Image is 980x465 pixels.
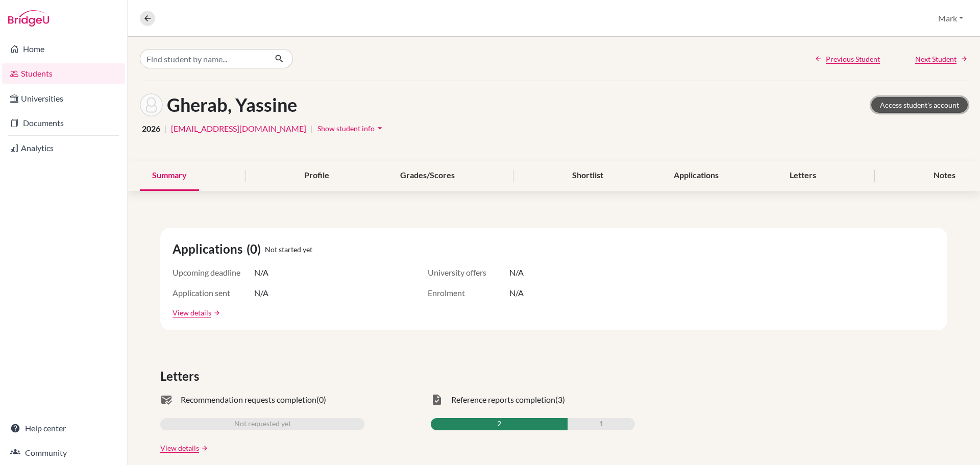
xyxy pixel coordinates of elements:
[265,244,312,255] span: Not started yet
[921,161,968,191] div: Notes
[555,394,565,406] span: (3)
[560,161,616,191] div: Shortlist
[599,418,603,430] span: 1
[451,394,555,406] span: Reference reports completion
[497,418,501,430] span: 2
[160,443,199,453] a: View details
[428,287,509,299] span: Enrolment
[181,394,316,406] span: Recommendation requests completion
[661,161,731,191] div: Applications
[142,123,160,135] span: 2026
[375,123,385,133] i: arrow_drop_down
[826,54,880,64] span: Previous Student
[292,161,341,191] div: Profile
[254,266,268,279] span: N/A
[140,49,266,68] input: Find student by name...
[140,93,163,116] img: Yassine Gherab's avatar
[173,266,254,279] span: Upcoming deadline
[509,266,524,279] span: N/A
[777,161,828,191] div: Letters
[2,418,125,438] a: Help center
[173,287,254,299] span: Application sent
[2,63,125,84] a: Students
[140,161,199,191] div: Summary
[173,240,247,258] span: Applications
[247,240,265,258] span: (0)
[160,394,173,406] span: mark_email_read
[915,54,957,64] span: Next Student
[871,97,968,113] a: Access student's account
[310,123,313,135] span: |
[167,94,297,116] h1: Gherab, Yassine
[431,394,443,406] span: task
[234,418,291,430] span: Not requested yet
[2,88,125,109] a: Universities
[317,120,385,136] button: Show student infoarrow_drop_down
[164,123,167,135] span: |
[173,307,211,318] a: View details
[2,443,125,463] a: Community
[171,123,306,135] a: [EMAIL_ADDRESS][DOMAIN_NAME]
[211,309,220,316] a: arrow_forward
[160,367,203,385] span: Letters
[388,161,467,191] div: Grades/Scores
[199,445,208,452] a: arrow_forward
[316,394,326,406] span: (0)
[815,54,880,64] a: Previous Student
[428,266,509,279] span: University offers
[509,287,524,299] span: N/A
[2,39,125,59] a: Home
[2,113,125,133] a: Documents
[915,54,968,64] a: Next Student
[317,124,375,133] span: Show student info
[254,287,268,299] span: N/A
[8,10,49,27] img: Bridge-U
[934,9,968,28] button: Mark
[2,138,125,158] a: Analytics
